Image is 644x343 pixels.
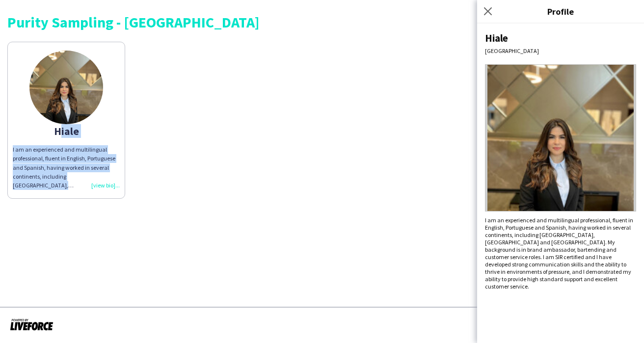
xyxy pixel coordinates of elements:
[485,64,636,211] img: Crew avatar or photo
[477,5,644,18] h3: Profile
[485,216,636,290] div: I am an experienced and multilingual professional, fluent in English, Portuguese and Spanish, hav...
[485,31,636,45] div: Hiale
[485,47,636,54] div: [GEOGRAPHIC_DATA]
[13,145,120,190] div: I am an experienced and multilingual professional, fluent in English, Portuguese and Spanish, hav...
[13,127,120,135] div: Hiale
[29,51,103,124] img: thumb-6338e450477c8.jpg
[7,15,637,29] div: Purity Sampling - [GEOGRAPHIC_DATA]
[10,317,54,331] img: Powered by Liveforce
